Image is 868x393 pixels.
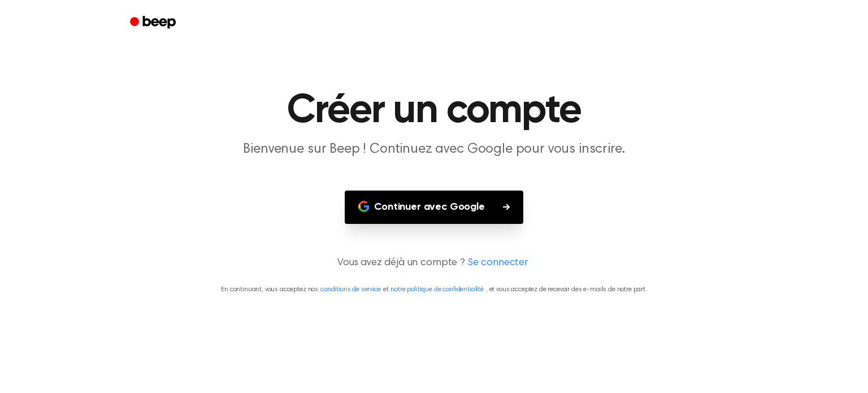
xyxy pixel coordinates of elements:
a: notre politique de confidentialité [390,286,484,293]
font: Créer un compte [287,90,581,131]
font: Bienvenue sur Beep ! Continuez avec Google pour vous inscrire. [243,142,624,156]
font: Vous avez déjà un compte ? [337,258,465,268]
font: et [383,286,389,293]
button: Continuer avec Google [345,191,523,224]
a: Bip [122,12,186,34]
a: conditions de service [320,286,381,293]
font: Continuer avec Google [374,202,485,212]
font: En continuant, vous acceptez nos [221,286,318,293]
font: Se connecter [467,258,528,268]
a: Se connecter [467,256,528,271]
font: , et vous acceptez de recevoir des e-mails de notre part. [486,286,647,293]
